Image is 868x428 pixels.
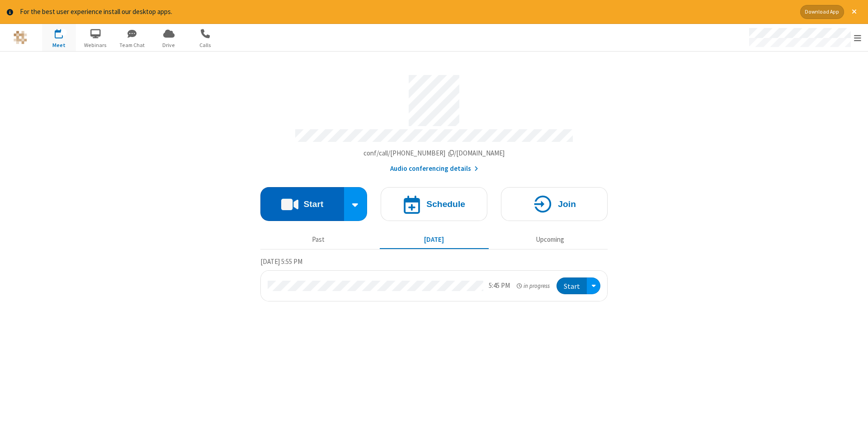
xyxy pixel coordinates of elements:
[14,31,27,44] img: QA Selenium DO NOT DELETE OR CHANGE
[390,164,478,174] button: Audio conferencing details
[800,5,844,19] button: Download App
[426,200,465,208] h4: Schedule
[264,231,373,249] button: Past
[3,24,37,51] button: Logo
[380,231,489,249] button: [DATE]
[61,29,67,36] div: 1
[845,404,861,422] iframe: Chat
[344,187,368,221] div: Start conference options
[260,187,344,221] button: Start
[587,277,600,294] div: Open menu
[363,149,505,157] span: Copy my meeting room link
[741,24,868,51] div: Open menu
[495,231,604,249] button: Upcoming
[517,282,550,290] em: in progress
[363,148,505,159] button: Copy my meeting room linkCopy my meeting room link
[79,41,113,49] span: Webinars
[489,281,510,291] div: 5:45 PM
[260,256,608,301] section: Today's Meetings
[558,200,576,208] h4: Join
[303,200,323,208] h4: Start
[189,41,222,49] span: Calls
[115,41,149,49] span: Team Chat
[152,41,186,49] span: Drive
[42,41,76,49] span: Meet
[501,187,608,221] button: Join
[557,277,587,294] button: Start
[260,68,608,174] section: Account details
[260,257,302,266] span: [DATE] 5:55 PM
[847,5,861,19] button: Close alert
[381,187,487,221] button: Schedule
[20,7,793,17] div: For the best user experience install our desktop apps.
